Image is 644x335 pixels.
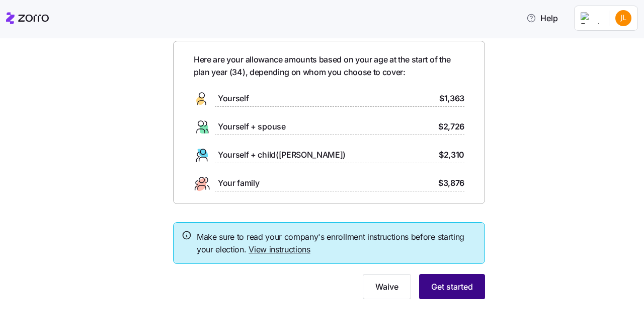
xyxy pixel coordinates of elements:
[218,120,286,133] span: Yourself + spouse
[518,8,566,28] button: Help
[218,92,249,105] span: Yourself
[249,244,310,254] a: View instructions
[431,281,473,293] span: Get started
[438,177,464,189] span: $3,876
[218,149,346,161] span: Yourself + child([PERSON_NAME])
[438,120,464,133] span: $2,726
[581,12,601,24] img: Employer logo
[194,53,464,79] span: Here are your allowance amounts based on your age at the start of the plan year ( 34 ), depending...
[363,274,411,299] button: Waive
[439,149,464,161] span: $2,310
[615,10,631,26] img: 6f459adba7b1157317e596b86dae98fa
[419,274,485,299] button: Get started
[197,231,476,256] span: Make sure to read your company's enrollment instructions before starting your election.
[439,92,464,105] span: $1,363
[218,177,259,189] span: Your family
[375,281,398,293] span: Waive
[526,12,558,24] span: Help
